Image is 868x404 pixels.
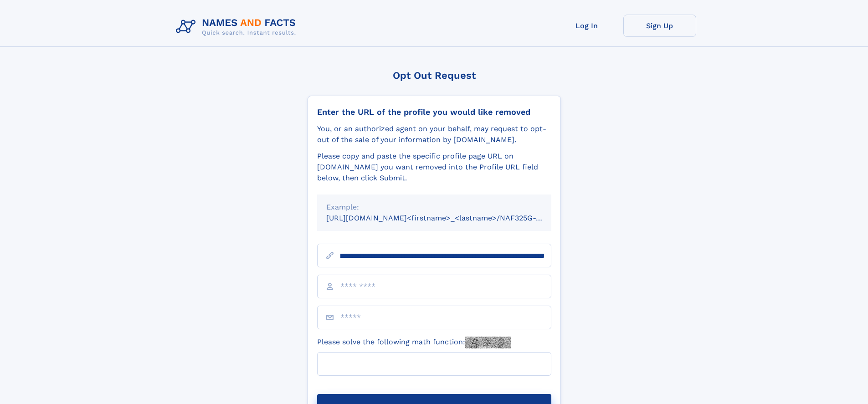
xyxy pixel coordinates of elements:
[317,123,551,145] div: You, or an authorized agent on your behalf, may request to opt-out of the sale of your informatio...
[623,15,696,37] a: Sign Up
[317,107,551,117] div: Enter the URL of the profile you would like removed
[326,202,542,213] div: Example:
[326,214,569,222] small: [URL][DOMAIN_NAME]<firstname>_<lastname>/NAF325G-xxxxxxxx
[172,15,303,39] img: Logo Names and Facts
[550,15,623,37] a: Log In
[317,337,511,348] label: Please solve the following math function:
[317,151,551,184] div: Please copy and paste the specific profile page URL on [DOMAIN_NAME] you want removed into the Pr...
[308,70,561,81] div: Opt Out Request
